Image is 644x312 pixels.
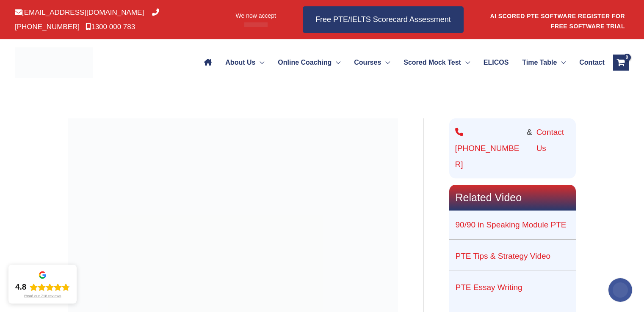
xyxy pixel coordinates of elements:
span: ELICOS [484,48,509,77]
img: Afterpay-Logo [244,22,268,27]
a: [PHONE_NUMBER] [15,8,159,30]
a: About UsMenu Toggle [218,48,271,77]
img: cropped-ew-logo [15,47,93,78]
span: We now accept [236,11,276,20]
a: PTE Tips & Strategy Video [456,252,551,260]
nav: Site Navigation: Main Menu [197,48,604,77]
a: Contact [572,48,604,77]
aside: Header Widget 1 [489,6,629,33]
span: Online Coaching [278,48,332,77]
a: View Shopping Cart, empty [613,55,629,71]
a: PTE Essay Writing [456,283,522,292]
a: Time TableMenu Toggle [515,48,572,77]
div: Read our 718 reviews [24,294,61,298]
a: Contact Us [536,124,570,172]
span: Time Table [522,48,557,77]
a: ELICOS [477,48,515,77]
img: svg+xml;base64,PHN2ZyB4bWxucz0iaHR0cDovL3d3dy53My5vcmcvMjAwMC9zdmciIHdpZHRoPSIyMDAiIGhlaWdodD0iMj... [608,278,632,302]
a: AI SCORED PTE SOFTWARE REGISTER FOR FREE SOFTWARE TRIAL [490,13,625,30]
h2: Related Video [449,185,576,211]
span: Courses [354,48,381,77]
a: CoursesMenu Toggle [347,48,397,77]
a: Free PTE/IELTS Scorecard Assessment [303,6,464,33]
span: Menu Toggle [332,48,340,77]
div: Rating: 4.8 out of 5 [15,282,70,292]
span: Menu Toggle [557,48,566,77]
span: Scored Mock Test [404,48,461,77]
span: Menu Toggle [461,48,470,77]
a: Scored Mock TestMenu Toggle [397,48,477,77]
span: About Us [225,48,255,77]
span: Menu Toggle [381,48,390,77]
a: 1300 000 783 [86,23,135,31]
a: 90/90 in Speaking Module PTE [456,220,567,229]
span: Contact [579,48,605,77]
div: 4.8 [15,282,26,292]
a: Online CoachingMenu Toggle [271,48,347,77]
a: [PHONE_NUMBER] [455,124,522,172]
span: Menu Toggle [255,48,264,77]
div: & [455,124,570,172]
a: [EMAIL_ADDRESS][DOMAIN_NAME] [15,8,144,16]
